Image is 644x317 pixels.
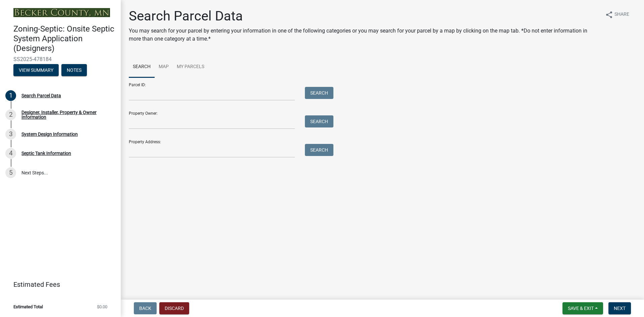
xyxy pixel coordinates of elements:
button: Next [608,302,631,314]
a: Map [155,56,173,78]
h1: Search Parcel Data [129,8,600,24]
div: 1 [5,90,16,101]
button: Search [305,115,333,127]
a: My Parcels [173,56,208,78]
span: $0.00 [97,305,107,309]
div: System Design Information [21,132,78,137]
button: Notes [61,64,87,76]
div: 5 [5,167,16,178]
h4: Zoning-Septic: Onsite Septic System Application (Designers) [13,24,115,53]
p: You may search for your parcel by entering your information in one of the following categories or... [129,27,600,43]
div: 4 [5,148,16,159]
i: share [605,11,613,19]
wm-modal-confirm: Notes [61,68,87,73]
span: Estimated Total [13,305,43,309]
button: Back [134,302,157,314]
span: Save & Exit [568,306,594,311]
button: Discard [159,302,189,314]
a: Estimated Fees [5,278,110,291]
wm-modal-confirm: Summary [13,68,59,73]
div: Septic Tank Information [21,151,71,156]
span: Next [614,306,626,311]
img: Becker County, Minnesota [13,8,110,17]
button: Save & Exit [562,302,603,314]
span: Share [614,11,629,19]
button: Search [305,87,333,99]
div: 2 [5,109,16,120]
div: Designer, Installer, Property & Owner Information [21,110,110,119]
div: Search Parcel Data [21,93,61,98]
button: View Summary [13,64,59,76]
a: Search [129,56,155,78]
span: SS2025-478184 [13,56,107,62]
button: shareShare [600,8,635,21]
div: 3 [5,129,16,140]
button: Search [305,144,333,156]
span: Back [139,306,151,311]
